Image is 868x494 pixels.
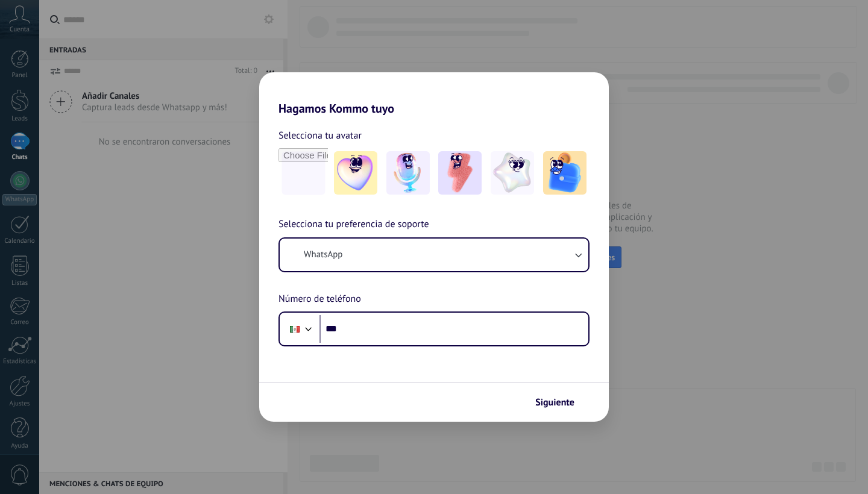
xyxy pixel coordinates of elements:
[386,151,430,195] img: -2.jpeg
[543,151,587,195] img: -5.jpeg
[278,292,361,307] span: Número de teléfono
[535,398,574,407] span: Siguiente
[259,72,609,116] h2: Hagamos Kommo tuyo
[304,249,342,261] span: WhatsApp
[278,128,362,143] span: Selecciona tu avatar
[438,151,482,195] img: -3.jpeg
[334,151,377,195] img: -1.jpeg
[530,392,591,413] button: Siguiente
[278,217,429,233] span: Selecciona tu preferencia de soporte
[280,239,588,271] button: WhatsApp
[283,316,306,342] div: Mexico: + 52
[491,151,534,195] img: -4.jpeg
